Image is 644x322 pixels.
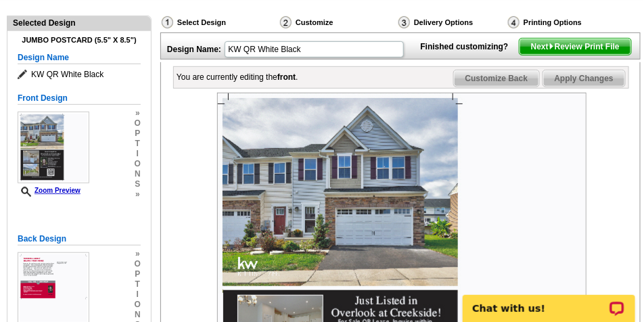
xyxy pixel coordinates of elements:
span: Apply Changes [543,70,625,87]
span: o [135,259,141,269]
img: Delivery Options [398,16,410,28]
h5: Design Name [18,51,141,64]
img: Select Design [162,16,173,28]
div: You are currently editing the . [177,71,298,83]
span: n [135,310,141,320]
span: p [135,269,141,279]
span: p [135,129,141,139]
span: i [135,149,141,159]
div: Printing Options [507,16,627,29]
strong: Design Name: [167,45,221,54]
span: » [135,189,141,200]
iframe: LiveChat chat widget [454,279,644,322]
span: o [135,300,141,310]
span: o [135,118,141,129]
img: button-next-arrow-white.png [549,43,555,49]
a: Zoom Preview [18,187,80,194]
span: o [135,159,141,169]
span: Next Review Print File [520,39,631,55]
div: Selected Design [7,16,151,29]
img: Customize [280,16,292,28]
span: KW QR White Black [18,68,141,81]
span: i [135,290,141,300]
span: t [135,279,141,290]
h4: Jumbo Postcard (5.5" x 8.5") [18,36,141,45]
span: n [135,169,141,179]
strong: Finished customizing? [421,42,517,51]
h5: Back Design [18,233,141,246]
img: Z18909729_00001_1.jpg [18,112,89,183]
b: front [277,72,296,82]
span: s [135,179,141,189]
div: Select Design [160,16,279,32]
span: » [135,249,141,259]
span: Customize Back [454,70,540,87]
h5: Front Design [18,92,141,105]
img: Printing Options & Summary [508,16,520,28]
span: t [135,139,141,149]
span: » [135,108,141,118]
div: Customize [279,16,397,32]
div: Delivery Options [397,16,507,29]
